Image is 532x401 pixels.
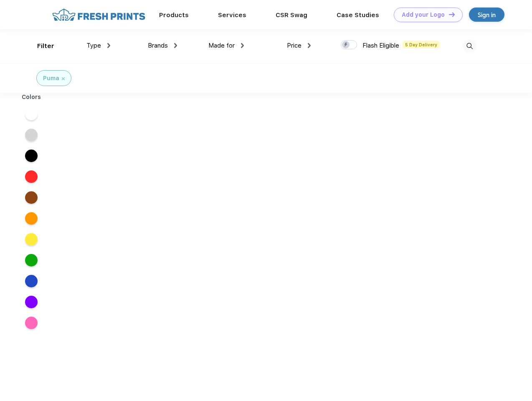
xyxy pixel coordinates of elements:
[308,43,311,48] img: dropdown.png
[174,43,177,48] img: dropdown.png
[159,11,189,19] a: Products
[403,41,440,48] span: 5 Day Delivery
[362,42,399,49] span: Flash Eligible
[463,39,476,53] img: desktop_search.svg
[276,11,307,19] a: CSR Swag
[50,8,148,22] img: fo%20logo%202.webp
[107,43,110,48] img: dropdown.png
[402,11,445,18] div: Add your Logo
[478,10,496,20] div: Sign in
[37,41,54,51] div: Filter
[148,42,168,49] span: Brands
[43,74,59,83] div: Puma
[62,77,65,80] img: filter_cancel.svg
[241,43,244,48] img: dropdown.png
[218,11,246,19] a: Services
[469,8,504,22] a: Sign in
[86,42,101,49] span: Type
[287,42,301,49] span: Price
[208,42,235,49] span: Made for
[449,12,455,17] img: DT
[15,93,48,102] div: Colors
